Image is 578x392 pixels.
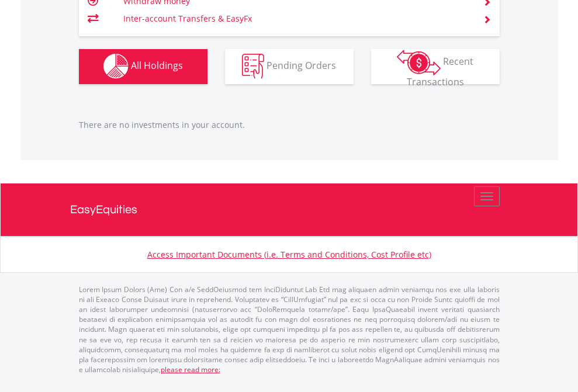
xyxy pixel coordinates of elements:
p: Lorem Ipsum Dolors (Ame) Con a/e SeddOeiusmod tem InciDiduntut Lab Etd mag aliquaen admin veniamq... [79,285,500,374]
a: EasyEquities [70,183,508,236]
button: Pending Orders [225,49,354,84]
a: please read more: [161,365,220,374]
span: All Holdings [131,59,183,72]
img: pending_instructions-wht.png [242,54,264,79]
a: Access Important Documents (i.e. Terms and Conditions, Cost Profile etc) [147,249,431,260]
span: Pending Orders [266,59,336,72]
td: Inter-account Transfers & EasyFx [123,10,469,27]
button: Recent Transactions [371,49,500,84]
button: All Holdings [79,49,207,84]
img: holdings-wht.png [103,54,129,79]
img: transactions-zar-wht.png [397,50,441,75]
p: There are no investments in your account. [79,119,500,131]
span: Recent Transactions [407,55,474,88]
